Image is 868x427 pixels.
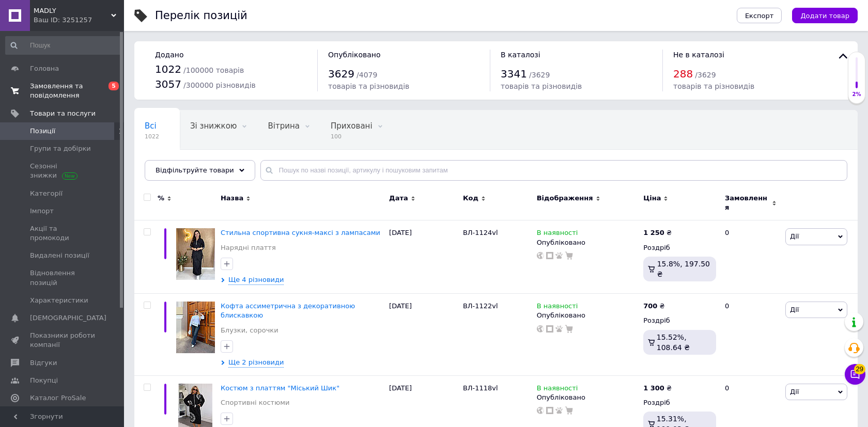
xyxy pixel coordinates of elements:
span: / 4079 [357,71,377,79]
input: Пошук по назві позиції, артикулу і пошуковим запитам [260,160,847,181]
span: Опубліковані [145,161,198,170]
span: 1022 [155,63,181,75]
div: ₴ [643,302,664,311]
span: Відновлення позицій [30,268,96,287]
span: Характеристики [30,296,88,305]
span: Групи та добірки [30,144,91,153]
div: Роздріб [643,398,716,407]
span: Дії [790,388,799,396]
span: [DEMOGRAPHIC_DATA] [30,313,106,323]
span: Відфільтруйте товари [156,166,234,174]
div: Роздріб [643,316,716,325]
span: ВЛ-1118vl [463,384,498,392]
div: Роздріб [643,243,716,252]
span: ВЛ-1124vl [463,229,498,236]
span: 5 [109,82,119,90]
span: Категорії [30,189,63,198]
span: Ще 4 різновиди [228,275,284,285]
div: ₴ [643,384,672,393]
span: 1022 [145,133,159,140]
span: 3057 [155,78,181,90]
span: 3341 [501,68,527,80]
span: Видалені позиції [30,251,89,260]
img: Спортивная кофта на молнии [176,302,215,353]
b: 1 250 [643,229,664,236]
button: Додати товар [792,8,858,23]
span: Замовлення та повідомлення [30,82,96,100]
span: ВЛ-1122vl [463,302,498,310]
span: Каталог ProSale [30,393,86,403]
img: Стильное спортивное платье-макси с лампасами [176,228,215,280]
div: Опубліковано [537,238,639,247]
span: Покупці [30,376,58,385]
span: 3629 [328,68,354,80]
span: Всі [145,121,157,131]
span: Дата [389,194,408,203]
span: MADLY [34,6,111,15]
a: Нарядні плаття [221,243,276,252]
div: Перелік позицій [155,10,247,21]
input: Пошук [5,36,122,55]
span: В наявності [537,302,578,313]
span: Головна [30,64,59,73]
span: 15.8%, 197.50 ₴ [657,260,710,278]
div: 0 [719,220,783,294]
a: Костюм з платтям "Міський Шик" [221,384,339,392]
span: 15.52%, 108.64 ₴ [657,333,690,352]
a: Спортивні костюми [221,398,289,407]
span: Опубліковано [328,51,381,59]
span: Відображення [537,194,593,203]
b: 1 300 [643,384,664,392]
span: Додано [155,51,183,59]
span: В каталозі [501,51,540,59]
span: Не в каталозі [673,51,724,59]
a: Кофта ассиметрична з декоративною блискавкою [221,302,355,319]
div: 0 [719,294,783,376]
div: Опубліковано [537,311,639,320]
button: Чат з покупцем29 [845,364,865,385]
div: [DATE] [386,294,460,376]
div: Ваш ID: 3251257 [34,15,124,25]
span: Сезонні знижки [30,162,96,180]
span: товарів та різновидів [328,82,409,90]
div: Опубліковано [537,393,639,402]
a: Блузки, сорочки [221,326,278,335]
span: Дії [790,306,799,313]
span: В наявності [537,229,578,240]
span: Дії [790,232,799,240]
span: Замовлення [725,194,769,212]
span: Імпорт [30,207,54,216]
a: Стильна спортивна сукня-максі з лампасами [221,229,380,236]
span: Ціна [643,194,661,203]
span: 100 [331,133,373,140]
span: Акції та промокоди [30,224,96,243]
div: 2% [848,91,865,98]
span: Товари та послуги [30,109,96,118]
b: 700 [643,302,657,310]
div: ₴ [643,228,672,238]
span: / 3629 [529,71,550,79]
span: В наявності [537,384,578,395]
span: Назва [221,194,243,203]
div: [DATE] [386,220,460,294]
span: Вітрина [268,121,299,131]
span: 29 [854,364,865,374]
span: Відгуки [30,358,57,368]
span: 288 [673,68,693,80]
span: / 300000 різновидів [183,81,256,89]
span: / 100000 товарів [183,66,244,74]
span: / 3629 [695,71,716,79]
span: Позиції [30,126,55,136]
span: Приховані [331,121,373,131]
span: Ще 2 різновиди [228,358,284,368]
span: товарів та різновидів [501,82,582,90]
span: товарів та різновидів [673,82,754,90]
span: Зі знижкою [190,121,237,131]
span: Додати товар [800,12,849,20]
span: Показники роботи компанії [30,331,96,350]
span: Експорт [745,12,774,20]
span: % [158,194,164,203]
